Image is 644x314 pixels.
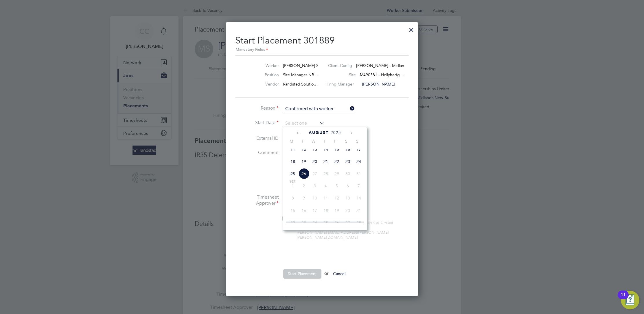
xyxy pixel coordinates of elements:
span: 28 [320,168,331,179]
button: Start Placement [283,269,321,278]
span: 31 [353,168,364,179]
span: [PERSON_NAME] - Midlands New B… [356,63,426,68]
label: Timesheet Approver [235,194,279,206]
label: Worker [247,63,279,68]
h2: Start Placement 301889 [235,30,409,53]
span: 7 [353,180,364,191]
label: Site [333,72,356,77]
span: 19 [331,205,342,216]
span: 23 [342,156,353,167]
button: Open Resource Center, 11 new notifications [621,291,639,309]
span: 30 [342,168,353,179]
span: 20 [309,156,320,167]
span: 24 [309,217,320,228]
span: 8 [287,193,298,204]
span: 24 [353,156,364,167]
span: 14 [353,193,364,204]
span: 2025 [331,130,341,135]
span: [PERSON_NAME] [362,81,395,87]
span: [PERSON_NAME] S Cee… [283,63,331,68]
span: 3 [309,180,320,191]
span: 29 [331,168,342,179]
span: 21 [353,205,364,216]
span: 1 [287,180,298,191]
button: Cancel [328,269,350,278]
span: 23 [298,217,309,228]
span: 15 [331,144,342,155]
span: 18 [320,205,331,216]
span: Sep [287,180,298,183]
span: T [297,139,308,144]
span: 20 [342,205,353,216]
span: M490381 - Hollyhedg… [360,72,404,77]
span: 13 [342,193,353,204]
span: 27 [309,168,320,179]
span: S [352,139,363,144]
span: Randstad Solutio… [283,81,318,87]
span: 17 [309,205,320,216]
span: 16 [342,144,353,155]
span: 4 [320,180,331,191]
span: 10 [309,193,320,204]
span: 19 [298,156,309,167]
span: 21 [320,156,331,167]
span: 25 [320,217,331,228]
span: 12 [298,144,309,155]
span: 28 [353,217,364,228]
span: 27 [342,217,353,228]
span: 13 [309,144,320,155]
span: 18 [287,156,298,167]
span: 16 [298,205,309,216]
span: 15 [287,205,298,216]
span: T [319,139,330,144]
label: Reason [235,105,279,111]
span: F [330,139,341,144]
span: 26 [331,217,342,228]
span: [PERSON_NAME][EMAIL_ADDRESS][PERSON_NAME][PERSON_NAME][DOMAIN_NAME] [297,230,389,240]
span: 6 [342,180,353,191]
span: S [341,139,352,144]
span: 2 [298,180,309,191]
span: August [309,130,329,135]
span: Site Manager NB… [283,72,318,77]
li: or [235,269,409,284]
span: 5 [331,180,342,191]
span: 25 [287,168,298,179]
span: W [308,139,319,144]
label: Comment [235,150,279,156]
span: M [286,139,297,144]
div: Mandatory Fields [235,47,409,53]
span: 12 [331,193,342,204]
span: 9 [298,193,309,204]
input: Select one [283,119,324,128]
label: Position [247,72,279,77]
span: 26 [298,168,309,179]
span: 22 [287,217,298,228]
label: Start Date [235,120,279,126]
span: 14 [320,144,331,155]
label: External ID [235,135,279,141]
label: Vendor [247,81,279,87]
div: 11 [621,295,626,302]
span: 11 [287,144,298,155]
input: Select one [283,105,355,113]
label: Hiring Manager [325,81,358,87]
span: 17 [353,144,364,155]
span: RO [282,213,292,224]
label: Client Config [328,63,352,68]
span: 11 [320,193,331,204]
span: 22 [331,156,342,167]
